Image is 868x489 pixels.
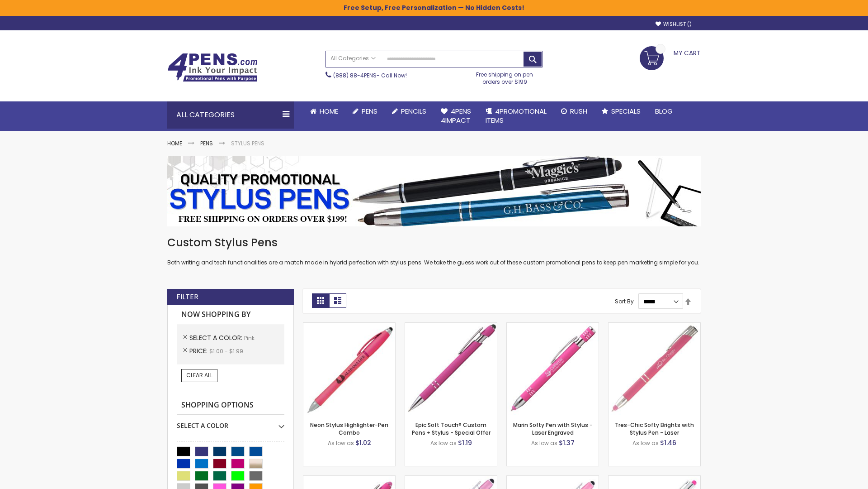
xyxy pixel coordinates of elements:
[615,297,634,305] label: Sort By
[609,322,700,330] a: Tres-Chic Softy Brights with Stylus Pen - Laser-Pink
[570,106,587,116] span: Rush
[405,323,497,415] img: 4P-MS8B-Pink
[333,72,407,79] span: - Call Now!
[345,101,385,121] a: Pens
[303,475,395,483] a: Ellipse Softy Brights with Stylus Pen - Laser-Pink
[167,235,701,250] h1: Custom Stylus Pens
[486,106,547,125] span: 4PROMOTIONAL ITEMS
[181,369,217,382] a: Clear All
[177,396,284,415] strong: Shopping Options
[177,415,284,430] div: Select A Color
[303,322,395,330] a: Neon Stylus Highlighter-Pen Combo-Pink
[200,139,213,147] a: Pens
[611,106,641,116] span: Specials
[405,322,497,330] a: 4P-MS8B-Pink
[401,106,426,116] span: Pencils
[478,101,554,131] a: 4PROMOTIONALITEMS
[467,67,543,86] div: Free shipping on pen orders over $199
[310,421,388,436] a: Neon Stylus Highlighter-Pen Combo
[513,421,593,436] a: Marin Softy Pen with Stylus - Laser Engraved
[189,346,209,355] span: Price
[405,475,497,483] a: Ellipse Stylus Pen - LaserMax-Pink
[312,293,329,308] strong: Grid
[441,106,471,125] span: 4Pens 4impact
[632,439,659,447] span: As low as
[385,101,434,121] a: Pencils
[531,439,557,447] span: As low as
[167,139,182,147] a: Home
[231,139,264,147] strong: Stylus Pens
[507,322,599,330] a: Marin Softy Pen with Stylus - Laser Engraved-Pink
[412,421,491,436] a: Epic Soft Touch® Custom Pens + Stylus - Special Offer
[362,106,377,116] span: Pens
[177,305,284,324] strong: Now Shopping by
[594,101,648,121] a: Specials
[167,101,294,129] div: All Categories
[609,475,700,483] a: Tres-Chic Softy with Stylus Top Pen - ColorJet-Pink
[609,323,700,415] img: Tres-Chic Softy Brights with Stylus Pen - Laser-Pink
[507,475,599,483] a: Ellipse Stylus Pen - ColorJet-Pink
[648,101,680,121] a: Blog
[355,438,371,447] span: $1.02
[330,55,376,62] span: All Categories
[176,292,198,302] strong: Filter
[167,156,701,226] img: Stylus Pens
[186,371,212,379] span: Clear All
[655,106,673,116] span: Blog
[326,51,380,66] a: All Categories
[189,333,244,342] span: Select A Color
[244,334,255,342] span: Pink
[333,72,377,79] a: (888) 88-4PENS
[615,421,694,436] a: Tres-Chic Softy Brights with Stylus Pen - Laser
[660,438,676,447] span: $1.46
[458,438,472,447] span: $1.19
[434,101,478,131] a: 4Pens4impact
[303,101,345,121] a: Home
[209,347,243,355] span: $1.00 - $1.99
[507,323,599,415] img: Marin Softy Pen with Stylus - Laser Engraved-Pink
[656,21,692,28] a: Wishlist
[167,53,258,82] img: 4Pens Custom Pens and Promotional Products
[303,323,395,415] img: Neon Stylus Highlighter-Pen Combo-Pink
[328,439,354,447] span: As low as
[320,106,338,116] span: Home
[554,101,594,121] a: Rush
[167,235,701,267] div: Both writing and tech functionalities are a match made in hybrid perfection with stylus pens. We ...
[559,438,575,447] span: $1.37
[430,439,457,447] span: As low as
